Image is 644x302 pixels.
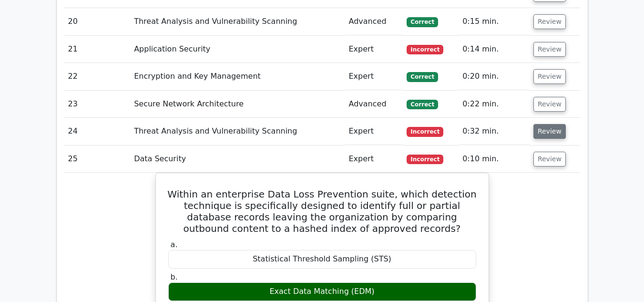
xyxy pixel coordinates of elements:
td: Application Security [130,36,345,63]
td: Expert [345,118,403,145]
td: 24 [64,118,131,145]
button: Review [533,69,566,84]
td: 25 [64,146,131,173]
td: Expert [345,36,403,63]
span: b. [171,272,178,281]
td: Threat Analysis and Vulnerability Scanning [130,8,345,35]
button: Review [533,14,566,29]
td: 0:10 min. [459,146,530,173]
h5: Within an enterprise Data Loss Prevention suite, which detection technique is specifically design... [167,188,477,234]
button: Review [533,124,566,139]
td: Data Security [130,146,345,173]
td: Threat Analysis and Vulnerability Scanning [130,118,345,145]
button: Review [533,152,566,167]
span: Incorrect [407,155,443,164]
td: 20 [64,8,131,35]
span: Incorrect [407,45,443,54]
td: Expert [345,63,403,90]
span: Incorrect [407,127,443,136]
span: Correct [407,72,438,82]
td: 0:32 min. [459,118,530,145]
span: a. [171,240,178,249]
td: Advanced [345,91,403,118]
td: 22 [64,63,131,90]
div: Statistical Threshold Sampling (STS) [168,250,476,269]
td: 0:20 min. [459,63,530,90]
button: Review [533,97,566,112]
td: 21 [64,36,131,63]
td: 0:22 min. [459,91,530,118]
td: Secure Network Architecture [130,91,345,118]
td: 0:14 min. [459,36,530,63]
td: Expert [345,146,403,173]
td: 0:15 min. [459,8,530,35]
td: Encryption and Key Management [130,63,345,90]
td: Advanced [345,8,403,35]
span: Correct [407,17,438,27]
button: Review [533,42,566,57]
div: Exact Data Matching (EDM) [168,282,476,301]
td: 23 [64,91,131,118]
span: Correct [407,100,438,109]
